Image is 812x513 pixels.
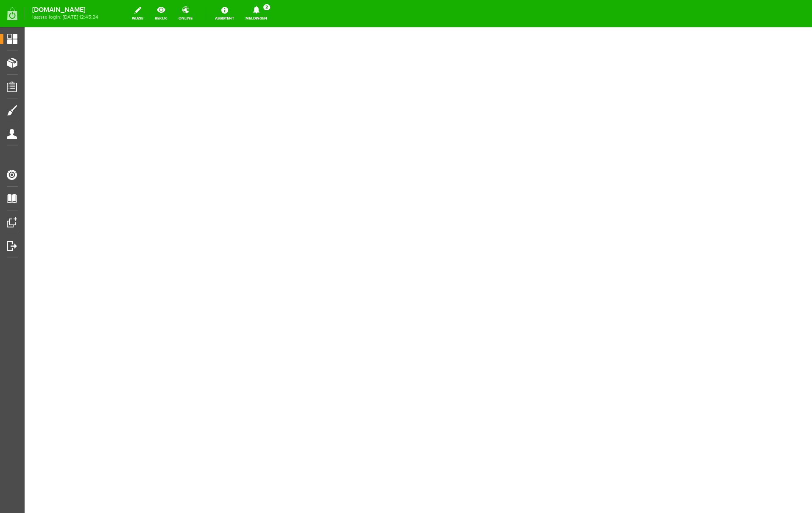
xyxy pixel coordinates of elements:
[32,8,98,12] strong: [DOMAIN_NAME]
[210,4,239,23] a: Assistent
[173,4,198,23] a: online
[150,4,172,23] a: bekijk
[263,4,270,10] span: 2
[127,4,148,23] a: wijzig
[32,15,98,20] span: laatste login: [DATE] 12:45:24
[240,4,272,23] a: Meldingen2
